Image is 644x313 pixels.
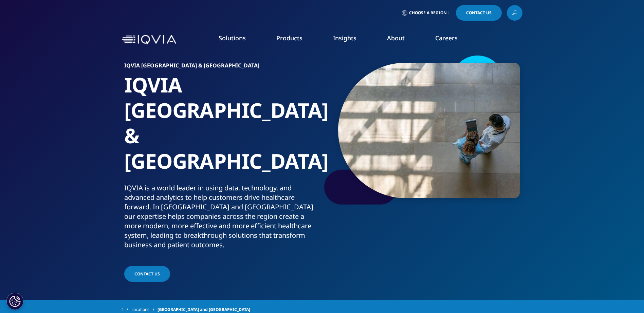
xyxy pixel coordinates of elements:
p: IQVIA is a world leader in using data, technology, and advanced analytics to help customers drive... [124,183,319,254]
a: Insights [333,34,356,42]
img: 1079_doctor-and-nurse-reviewing-data.jpg [338,63,520,198]
a: Contact Us [456,5,502,21]
span: Choose a Region [409,10,447,16]
button: Cookie 設定 [6,293,23,310]
span: Contact Us [134,271,160,277]
a: Contact Us [124,266,170,282]
h1: IQVIA [GEOGRAPHIC_DATA] & [GEOGRAPHIC_DATA] [124,72,319,183]
nav: Primary [179,24,522,56]
span: Contact Us [466,11,492,15]
a: Products [276,34,302,42]
h6: IQVIA [GEOGRAPHIC_DATA] & [GEOGRAPHIC_DATA] [124,63,319,72]
a: Careers [435,34,458,42]
a: About [387,34,405,42]
img: IQVIA Healthcare Information Technology and Pharma Clinical Research Company [122,35,176,45]
a: Solutions [219,34,246,42]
